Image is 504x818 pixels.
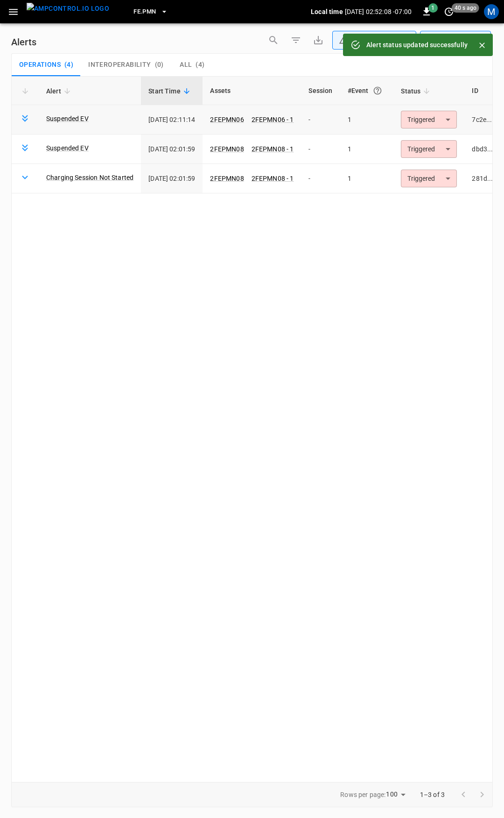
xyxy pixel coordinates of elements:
td: - [301,135,340,164]
span: Alert [46,85,73,97]
p: [DATE] 02:52:08 -07:00 [345,7,412,16]
span: Operations [19,61,61,69]
th: Assets [203,77,301,105]
th: Session [301,77,340,105]
a: 2FEPMN06 - 1 [252,116,294,123]
button: FE.PMN [130,3,172,21]
div: Last 24 hrs [437,31,491,49]
div: dbd3... [472,144,493,154]
a: 2FEPMN08 - 1 [252,145,294,153]
div: Triggered [401,140,457,158]
span: 1 [428,3,438,13]
p: Rows per page: [340,790,385,799]
p: Local time [311,7,343,16]
span: All [180,61,192,69]
h6: Alerts [11,35,36,50]
p: 1–3 of 3 [420,790,445,799]
div: profile-icon [484,4,499,19]
a: 2FEPMN08 [210,175,244,182]
span: ( 0 ) [155,61,164,69]
a: Charging Session Not Started [46,173,133,182]
div: 7c2e... [472,115,492,124]
td: - [301,105,340,135]
span: ( 4 ) [64,61,73,69]
span: FE.PMN [133,7,156,17]
a: Suspended EV [46,114,89,123]
td: [DATE] 02:01:59 [141,164,203,193]
td: 1 [340,105,394,135]
span: Start Time [148,85,193,97]
div: #Event [348,82,386,99]
button: An event is a single occurrence of an issue. An alert groups related events for the same asset, m... [369,82,386,99]
td: - [301,164,340,193]
div: Unresolved [339,36,401,45]
div: 100 [386,788,408,801]
button: set refresh interval [441,4,456,19]
div: Triggered [401,111,457,128]
td: 1 [340,135,394,164]
div: 281d... [472,174,493,183]
button: Close [475,38,489,52]
span: 40 s ago [452,3,479,13]
td: 1 [340,164,394,193]
span: ( 4 ) [196,61,204,69]
a: 2FEPMN06 [210,116,244,123]
div: Triggered [401,170,457,187]
span: Status [401,85,433,97]
td: [DATE] 02:01:59 [141,135,203,164]
td: [DATE] 02:11:14 [141,105,203,135]
span: Interoperability [88,61,151,69]
a: 2FEPMN08 - 1 [252,175,294,182]
a: 2FEPMN08 [210,145,244,153]
div: copy [492,114,501,125]
img: ampcontrol.io logo [27,3,109,14]
a: Suspended EV [46,143,89,153]
div: Alert status updated successfully [366,36,468,53]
